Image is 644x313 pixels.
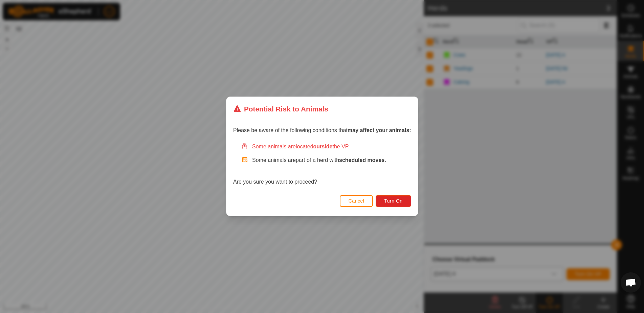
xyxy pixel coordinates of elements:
[376,195,411,207] button: Turn On
[313,144,332,150] strong: outside
[233,104,328,114] div: Potential Risk to Animals
[296,158,386,163] span: part of a herd with
[348,199,364,204] span: Cancel
[339,158,386,163] strong: scheduled moves.
[241,143,411,151] div: Some animals are
[339,195,373,207] button: Cancel
[252,156,411,165] p: Some animals are
[348,128,411,133] strong: may affect your animals:
[384,199,402,204] span: Turn On
[233,143,411,186] div: Are you sure you want to proceed?
[233,128,411,133] span: Please be aware of the following conditions that
[296,144,350,150] span: located the VP.
[621,272,641,293] div: Open chat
